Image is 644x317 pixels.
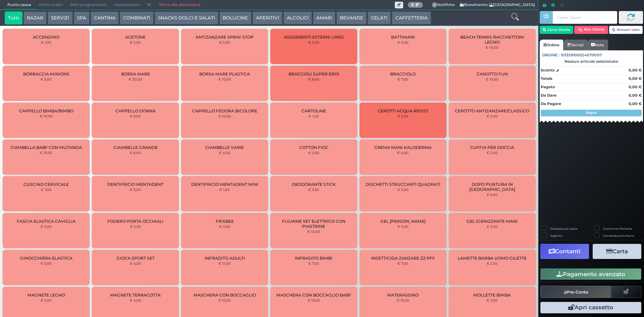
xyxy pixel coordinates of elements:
button: Pagamento avanzato [540,268,641,280]
span: ACETONE [125,35,146,40]
span: CARTOLINE [302,108,326,113]
button: Rimuovi tutto [609,26,643,34]
small: € 3,00 [308,40,319,44]
span: CAPPELLO DONNA [115,108,156,113]
small: € 2,00 [130,40,141,44]
span: DISCHETTI STRUCCANTI QUADRATI [366,182,440,187]
button: SERVIZI [48,11,72,25]
span: BRACCIOLI SUPER EROI [288,71,339,76]
button: BAZAR [23,11,47,25]
span: CAPPELLO BIMBA/BIMBO [19,108,73,113]
div: Nessun articolo selezionato [540,59,643,64]
strong: Sconto [541,67,554,73]
strong: 0,00 € [629,93,642,98]
span: CUSCINO CERVICALE [23,182,69,187]
strong: 0,00 € [629,85,642,89]
small: € 10,00 [218,77,231,81]
span: BRACCIOLO [390,71,416,76]
button: BEVANDE [336,11,367,25]
small: € 3,50 [308,188,319,192]
span: MAGNETE LEGNO [28,293,65,298]
button: BOLLICINE [219,11,251,25]
span: DOPO PUNTURA IN [GEOGRAPHIC_DATA] [454,182,530,192]
strong: Pagato [541,85,555,89]
span: CEROTTI ACQUA RESIST [378,108,428,113]
span: FULMINE SET ELETTRICO CON PIASTRINE [276,219,352,229]
span: ACCENDINO [33,35,59,40]
small: € 2,00 [308,151,319,155]
span: GEL [PERSON_NAME] [380,219,426,224]
button: Carta [593,244,641,259]
span: Ordine : [542,52,560,58]
strong: 0,00 € [629,76,642,81]
button: CANTINA [91,11,119,25]
small: € 15,00 [40,151,52,155]
small: € 7,00 [397,261,408,265]
small: € 4,00 [219,224,230,228]
small: € 2,50 [487,261,497,265]
span: GEL IGENIZZANTE MANI [467,219,518,224]
small: € 3,00 [487,224,498,228]
button: CAFFETTERIA [392,11,431,25]
span: CUFFIA PER DOCCIA [470,145,514,150]
span: Punto cassa [4,0,35,10]
span: FASCIA ELASTICA CAVIGLIA [17,219,75,224]
span: ASSORBENTI ESTERNI LINES [284,35,344,40]
strong: 0,00 € [629,101,642,106]
button: Pre-Conto [540,286,611,298]
small: € 6,00 [130,151,141,155]
button: Contanti [540,244,589,259]
span: MAGNETE TERRACOTTA [110,293,161,298]
span: DEODORANTE STICK [292,182,336,187]
span: GIOCA SPORT SET [116,256,155,261]
small: € 6,00 [308,77,319,81]
small: € 1,00 [41,40,51,44]
span: FRISBEE [216,219,234,224]
small: € 5,00 [397,224,409,228]
b: 0 [411,2,414,7]
small: € 15,00 [397,298,409,302]
span: CEROTTO ANTIZANZARE/CLASSICO [455,108,529,113]
small: € 5,50 [397,114,408,118]
small: € 7,00 [397,77,408,81]
span: BATTIMANI [391,35,415,40]
small: € 6,00 [487,193,498,197]
button: Tutti [5,11,22,25]
span: MASCHERA CON BOCCAGLIO BABY [276,293,351,298]
label: Asporto [550,233,562,238]
a: Servizi [563,40,587,50]
small: € 12,00 [218,261,231,265]
small: € 3,00 [41,298,52,302]
button: Apri cassetto [540,302,641,313]
small: € 13,00 [308,298,320,302]
small: € 10,00 [40,114,53,118]
small: € 5,00 [41,224,52,228]
button: APERITIVI [253,11,282,25]
span: Ritiri programmati [66,0,110,10]
strong: Da Dare [541,93,556,98]
span: INFRADITO ADULTI [205,256,245,261]
small: € 20,00 [129,77,142,81]
span: DENTIFRICIO MENTADENT MINI [191,182,258,187]
span: CIAMBELLE GRANDE [113,145,158,150]
input: Codice Cliente [553,11,617,24]
small: € 10,00 [218,114,231,118]
strong: Totale [541,76,552,81]
small: € 2,00 [397,40,409,44]
small: € 10,00 [486,77,498,81]
button: Cerca Cliente [540,26,574,34]
small: € 2,50 [487,298,497,302]
button: ALCOLICI [283,11,312,25]
span: BEACH TENNIS RACCHETTONI LEGNO [454,35,530,45]
a: Note [587,40,608,50]
small: € 9,00 [130,114,141,118]
span: Impostazioni [111,0,143,10]
span: FODERO PORTA OCCHIALI [107,219,163,224]
span: 101359106324079007 [561,52,602,58]
label: Stampa una copia [550,226,577,231]
small: € 7,00 [308,261,319,265]
a: Ordine [540,40,563,50]
small: € 5,00 [219,40,230,44]
button: COMBINATI [120,11,154,25]
small: € 10,00 [486,45,498,49]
